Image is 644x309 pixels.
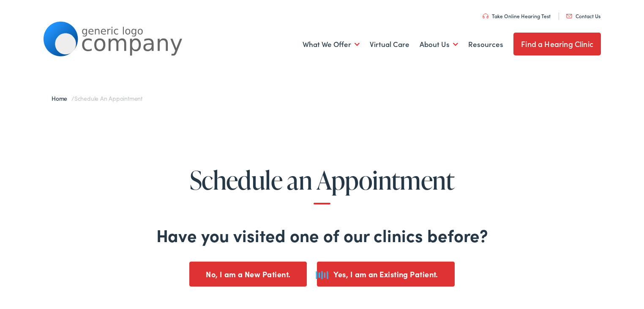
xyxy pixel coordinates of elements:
span: Schedule an Appointment [74,94,142,102]
a: Take Online Hearing Test [483,12,551,19]
h1: Schedule an Appointment [26,166,618,204]
button: Yes, I am an Existing Patient. [317,262,455,287]
a: Contact Us [566,12,600,19]
a: Virtual Care [370,29,409,60]
a: Resources [468,29,503,60]
button: No, I am a New Patient. [189,262,307,287]
a: Find a Hearing Clinic [513,33,601,55]
svg: audio-loading [311,269,333,281]
span: / [52,94,142,102]
h2: Have you visited one of our clinics before? [26,225,618,245]
a: Home [52,94,71,102]
img: utility icon [566,14,572,18]
img: utility icon [483,14,488,19]
a: What We Offer [303,29,360,60]
a: About Us [420,29,458,60]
